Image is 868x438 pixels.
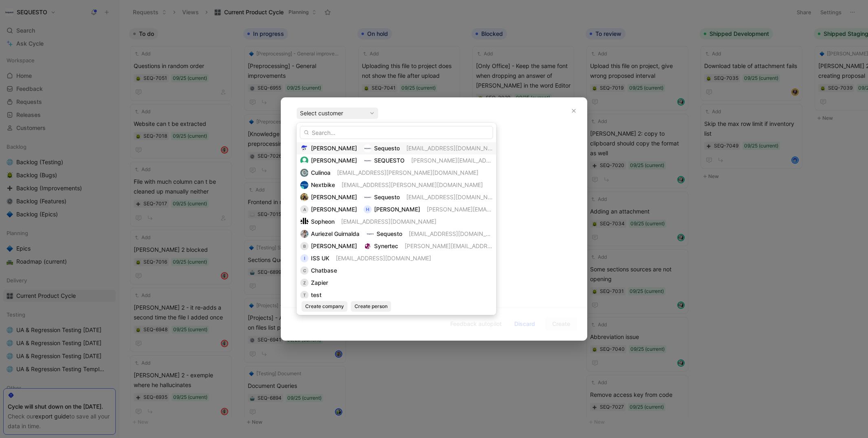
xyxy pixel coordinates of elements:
[364,193,372,201] img: logo
[311,169,330,176] span: Culinoa
[374,157,405,164] span: SEQUESTO
[300,279,308,287] div: Z
[336,255,431,262] span: [EMAIL_ADDRESS][DOMAIN_NAME]
[411,157,599,164] span: [PERSON_NAME][EMAIL_ADDRESS][PERSON_NAME][DOMAIN_NAME]
[300,254,308,262] div: I
[366,230,374,238] img: logo
[300,193,308,201] img: 8853127337383_9bc139a29f7be5a47216_192.jpg
[300,144,308,152] img: teamqsg2i0ok5of8jn8l.png
[311,157,357,164] span: [PERSON_NAME]
[409,230,504,237] span: [EMAIL_ADDRESS][DOMAIN_NAME]
[405,242,592,249] span: [PERSON_NAME][EMAIL_ADDRESS][PERSON_NAME][DOMAIN_NAME]
[311,145,357,152] span: [PERSON_NAME]
[300,205,308,213] div: A
[364,156,372,165] img: logo
[300,156,308,165] img: ef05f8996c32ad78c570becbead35197.jpg
[427,206,660,213] span: [PERSON_NAME][EMAIL_ADDRESS][PERSON_NAME][PERSON_NAME][DOMAIN_NAME]
[300,126,493,139] input: Search...
[311,194,357,200] span: [PERSON_NAME]
[300,291,308,299] div: t
[337,169,478,176] span: [EMAIL_ADDRESS][PERSON_NAME][DOMAIN_NAME]
[341,218,436,225] span: [EMAIL_ADDRESS][DOMAIN_NAME]
[311,267,337,274] span: Chatbase
[300,181,308,189] img: logo
[364,205,372,213] div: H
[374,242,398,249] span: Synertec
[300,230,308,238] img: 7685993478128_ed1a6d0921ce92c4e1b1_192.jpg
[300,218,308,226] img: logo
[300,266,308,275] div: C
[406,145,502,152] span: [EMAIL_ADDRESS][DOMAIN_NAME]
[364,144,372,152] img: logo
[406,194,502,200] span: [EMAIL_ADDRESS][DOMAIN_NAME]
[351,301,391,312] button: Create person
[311,230,359,237] span: Auriezel Guirnalda
[311,181,335,188] span: Nextbike
[355,302,388,310] span: Create person
[300,242,308,250] div: B
[311,291,322,298] span: test
[311,242,357,249] span: [PERSON_NAME]
[300,169,308,177] img: logo
[305,302,344,310] span: Create company
[374,206,420,213] span: [PERSON_NAME]
[374,145,400,152] span: Sequesto
[311,206,357,213] span: [PERSON_NAME]
[311,255,329,262] span: ISS UK
[302,301,348,312] button: Create company
[364,242,372,250] img: logo
[377,230,402,237] span: Sequesto
[341,181,483,188] span: [EMAIL_ADDRESS][PERSON_NAME][DOMAIN_NAME]
[374,194,400,200] span: Sequesto
[311,279,328,286] span: Zapier
[311,218,335,225] span: Sopheon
